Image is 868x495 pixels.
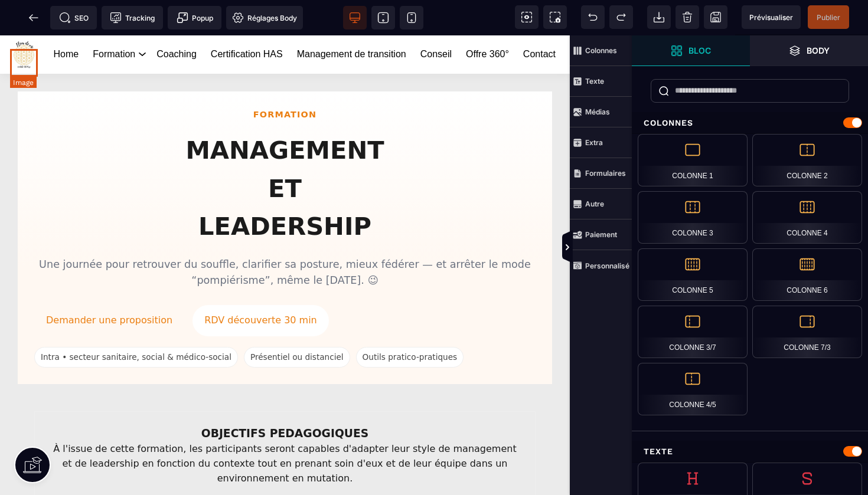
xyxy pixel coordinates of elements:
span: Voir les composants [515,5,539,29]
span: Créer une alerte modale [168,6,221,29]
span: Code de suivi [102,6,163,29]
span: Enregistrer le contenu [808,5,849,29]
span: Importer [647,5,671,29]
strong: Body [807,46,830,55]
a: Contact [523,9,556,29]
span: Présentiel ou distanciel [244,312,350,332]
div: Colonne 5 [638,248,748,301]
span: Formulaires [570,158,632,189]
a: Conseil [420,9,452,29]
span: Nettoyage [676,5,699,29]
strong: Colonnes [585,46,617,55]
span: Enregistrer [704,5,727,29]
span: Extra [570,127,632,158]
h1: MANAGEMENT ET LEADERSHIP [34,96,536,210]
a: RDV découverte 30 min [192,270,329,301]
span: Afficher les vues [632,230,644,265]
a: Coaching [156,9,197,29]
span: Colonnes [570,35,632,66]
span: Prévisualiser [749,13,793,22]
span: Popup [177,12,213,24]
span: Défaire [581,5,605,29]
strong: Autre [585,199,604,208]
div: Colonne 7/3 [752,306,862,358]
a: Offre 360° [466,9,509,29]
div: Colonne 4/5 [638,363,748,415]
strong: Personnalisé [585,261,629,270]
span: Réglages Body [232,12,297,24]
span: Voir mobile [400,6,423,29]
h3: OBJECTIFS PEDAGOGIQUES [48,389,522,407]
span: Autre [570,189,632,219]
strong: Formulaires [585,169,626,178]
div: Texte [632,441,868,463]
div: FORMATION [34,73,536,86]
div: Colonne 4 [752,191,862,244]
a: Certification HAS [211,9,283,29]
span: Voir bureau [343,6,367,29]
div: Colonne 1 [638,134,748,186]
div: Colonne 3/7 [638,306,748,358]
img: https://fleurdeviecoachingsante.fr [10,5,38,33]
span: SEO [59,12,89,24]
span: Retour [22,6,45,29]
span: Ouvrir les blocs [632,35,750,66]
span: Publier [817,13,840,22]
a: Home [54,9,79,29]
span: Capture d'écran [543,5,567,29]
a: Management de transition [297,9,406,29]
a: Demander une proposition [34,270,184,301]
div: Colonne 2 [752,134,862,186]
strong: Bloc [688,46,711,55]
span: Outils pratico-pratiques [356,312,464,332]
span: Intra • secteur sanitaire, social & médico-social [34,312,238,332]
span: Ouvrir les calques [750,35,868,66]
strong: Paiement [585,230,617,239]
span: Médias [570,97,632,127]
div: Colonnes [632,112,868,134]
div: Colonne 3 [638,191,748,244]
p: À l'issue de cette formation, les participants seront capables d'adapter leur style de management... [48,407,522,450]
span: Tracking [110,12,155,24]
span: Texte [570,66,632,97]
div: Colonne 6 [752,248,862,301]
strong: Extra [585,138,603,147]
span: Rétablir [609,5,633,29]
span: Paiement [570,219,632,250]
a: Formation [93,9,135,29]
span: Aperçu [742,5,801,29]
span: Favicon [226,6,303,29]
p: Une journée pour retrouver du souffle, clarifier sa posture, mieux fédérer — et arrêter le mode “... [34,221,536,254]
strong: Texte [585,77,604,86]
span: Personnalisé [570,250,632,281]
span: Métadata SEO [50,6,97,29]
span: Voir tablette [371,6,395,29]
strong: Médias [585,107,610,116]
